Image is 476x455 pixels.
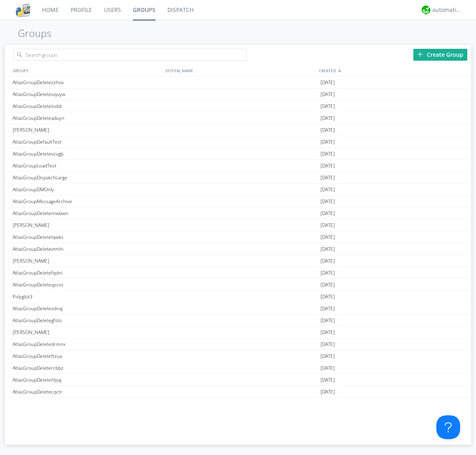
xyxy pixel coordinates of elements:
span: [DATE] [321,338,335,350]
a: AtlasGroupDeletemwbwn[DATE] [5,207,471,219]
div: AtlasGroupDeleteoquyw [11,88,163,100]
span: [DATE] [321,374,335,386]
div: AtlasGroupDeletelqwks [11,231,163,243]
img: d2d01cd9b4174d08988066c6d424eccd [422,6,430,14]
span: [DATE] [321,219,335,231]
a: AtlasGroupDispatchLarge[DATE] [5,172,471,184]
a: AtlasGroupDeletevcvgb[DATE] [5,148,471,160]
div: AtlasGroupDefaultTest [11,136,163,148]
div: AtlasGroupDeletefqdni [11,267,163,278]
a: AtlasGroupDeletegfsto[DATE] [5,315,471,326]
div: AtlasGroupDeletemwbwn [11,207,163,219]
div: AtlasGroupLoadTest [11,160,163,171]
a: AtlasGroupLoadTest[DATE] [5,160,471,172]
div: AtlasGroupDispatchLarge [11,172,163,183]
span: [DATE] [321,136,335,148]
div: AtlasGroupDMOnly [11,184,163,195]
div: SYSTEM_NAME [163,65,317,76]
div: AtlasGroupDeletegfsto [11,315,163,326]
a: AtlasGroupDeleteoquyw[DATE] [5,88,471,100]
span: [DATE] [321,172,335,184]
a: [PERSON_NAME][DATE] [5,326,471,338]
div: GROUPS [11,65,161,76]
span: [DATE] [321,398,335,410]
span: [DATE] [321,326,335,338]
div: AtlasGroupDeletezzhov [11,77,163,88]
a: AtlasGroupDeleteqzcvs[DATE] [5,279,471,291]
div: AtlasGroupMessageArchive [11,196,163,207]
div: AtlasGroupDeletecqctr [11,386,163,397]
span: [DATE] [321,362,335,374]
span: [DATE] [321,77,335,88]
div: AtlasGroupDeleteqzcvs [11,279,163,290]
a: [PERSON_NAME][DATE] [5,255,471,267]
div: AtlasGroupDeletercbbz [11,362,163,374]
span: [DATE] [321,160,335,172]
iframe: Toggle Customer Support [436,415,460,439]
a: AtlasGroupDeleteaduyn[DATE] [5,112,471,124]
a: AtlasGroupDeletewtnpr[DATE] [5,398,471,410]
a: AtlasGroupDeletedrmnx[DATE] [5,338,471,350]
div: AtlasGroupDeletevcvgb [11,148,163,159]
span: [DATE] [321,124,335,136]
a: AtlasGroupDeletelqwks[DATE] [5,231,471,243]
span: [DATE] [321,207,335,219]
div: AtlasGroupDeletehlpaj [11,374,163,386]
a: AtlasGroupDeleteftzua[DATE] [5,350,471,362]
a: AtlasGroupDeletecqctr[DATE] [5,386,471,398]
span: [DATE] [321,231,335,243]
a: AtlasGroupDeleteloddi[DATE] [5,100,471,112]
a: AtlasGroupMessageArchive[DATE] [5,196,471,207]
div: CREATED [317,65,471,76]
span: [DATE] [321,303,335,315]
span: [DATE] [321,184,335,196]
span: [DATE] [321,148,335,160]
span: [DATE] [321,279,335,291]
span: [DATE] [321,386,335,398]
span: [DATE] [321,88,335,100]
a: AtlasGroupDefaultTest[DATE] [5,136,471,148]
a: AtlasGroupDeletezzhov[DATE] [5,77,471,88]
div: [PERSON_NAME] [11,326,163,338]
div: AtlasGroupDeleteaduyn [11,112,163,124]
a: [PERSON_NAME][DATE] [5,219,471,231]
span: [DATE] [321,291,335,303]
div: AtlasGroupDeletedrmnx [11,338,163,350]
div: Create Group [413,49,467,61]
a: AtlasGroupDeletefqdni[DATE] [5,267,471,279]
span: [DATE] [321,100,335,112]
a: Polyglot3[DATE] [5,291,471,303]
a: AtlasGroupDeletevtmhi[DATE] [5,243,471,255]
a: AtlasGroupDMOnly[DATE] [5,184,471,196]
a: AtlasGroupDeletercbbz[DATE] [5,362,471,374]
a: [PERSON_NAME][DATE] [5,124,471,136]
div: AtlasGroupDeleteloddi [11,100,163,112]
div: AtlasGroupDeletewtnpr [11,398,163,409]
div: automation+atlas [432,6,462,14]
a: AtlasGroupDeletehlpaj[DATE] [5,374,471,386]
a: AtlasGroupDeletexdnaj[DATE] [5,303,471,315]
input: Search groups [13,49,247,61]
div: [PERSON_NAME] [11,219,163,231]
span: [DATE] [321,267,335,279]
div: AtlasGroupDeletexdnaj [11,303,163,314]
img: plus.svg [417,52,423,57]
div: [PERSON_NAME] [11,255,163,267]
span: [DATE] [321,243,335,255]
span: [DATE] [321,350,335,362]
span: [DATE] [321,112,335,124]
span: [DATE] [321,255,335,267]
span: [DATE] [321,315,335,326]
span: [DATE] [321,196,335,207]
img: cddb5a64eb264b2086981ab96f4c1ba7 [16,3,30,17]
div: Polyglot3 [11,291,163,302]
div: AtlasGroupDeleteftzua [11,350,163,362]
div: [PERSON_NAME] [11,124,163,136]
div: AtlasGroupDeletevtmhi [11,243,163,255]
